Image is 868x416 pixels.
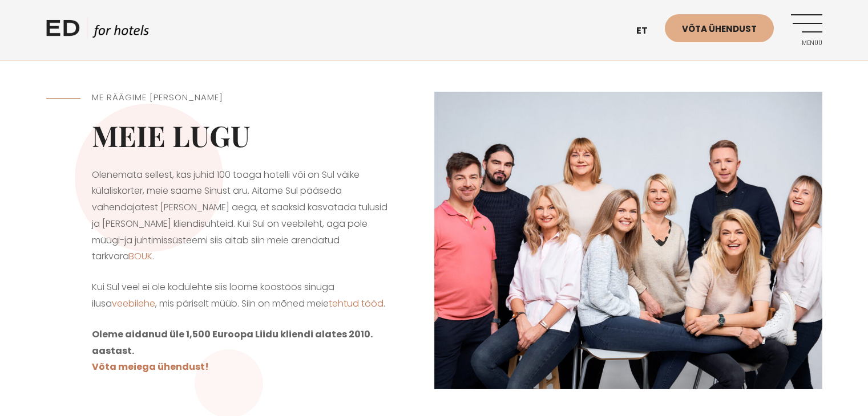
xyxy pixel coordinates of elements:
[92,119,389,153] h2: Meie lugu
[92,91,389,104] h5: ME RÄÄGIME [PERSON_NAME]
[129,250,152,263] a: BOUK
[791,14,822,46] a: Menüü
[92,279,389,312] p: Kui Sul veel ei ole kodulehte siis loome koostöös sinuga ilusa , mis päriselt müüb. Siin on mõned...
[329,297,383,310] a: tehtud tööd
[112,297,155,310] a: veebilehe
[631,17,665,45] a: et
[791,40,822,47] span: Menüü
[92,328,373,357] strong: Oleme aidanud üle 1,500 Euroopa Liidu kliendi alates 2010. aastast.
[92,360,209,373] a: Võta meiega ühendust!
[46,17,149,46] a: ED HOTELS
[92,167,389,266] p: Olenemata sellest, kas juhid 100 toaga hotelli või on Sul väike külaliskorter, meie saame Sinust ...
[665,14,774,42] a: Võta ühendust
